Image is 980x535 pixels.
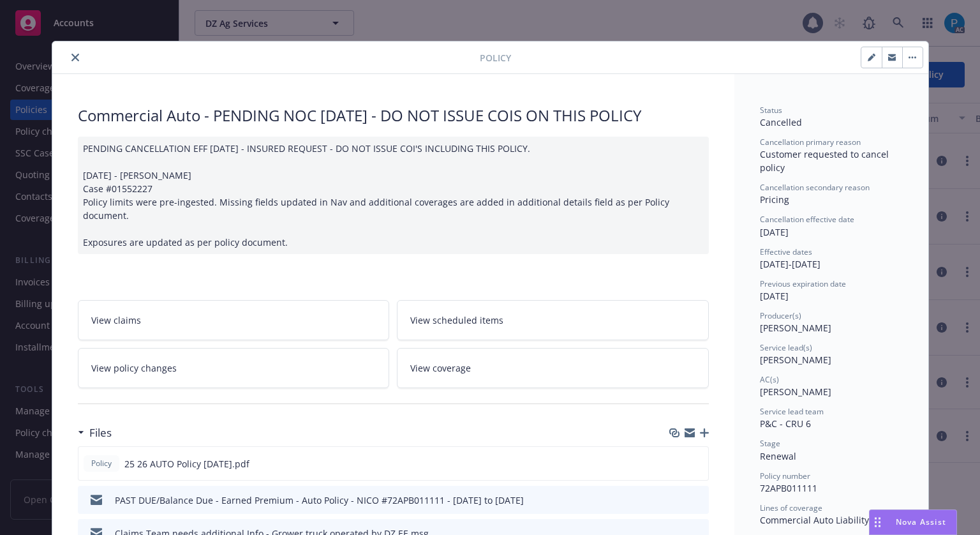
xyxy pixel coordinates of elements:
[760,418,811,430] span: P&C - CRU 6
[672,494,682,507] button: download file
[78,137,709,254] div: PENDING CANCELLATION EFF [DATE] - INSURED REQUEST - DO NOT ISSUE COI'S INCLUDING THIS POLICY. [DA...
[760,406,824,417] span: Service lead team
[410,361,471,375] span: View coverage
[78,105,709,126] div: Commercial Auto - PENDING NOC [DATE] - DO NOT ISSUE COIS ON THIS POLICY
[760,310,801,321] span: Producer(s)
[870,510,886,534] div: Drag to move
[89,458,114,469] span: Policy
[869,509,957,535] button: Nova Assist
[760,246,812,257] span: Effective dates
[397,300,709,340] a: View scheduled items
[91,313,141,327] span: View claims
[760,354,831,366] span: [PERSON_NAME]
[89,425,112,441] h3: Files
[760,246,903,271] div: [DATE] - [DATE]
[760,278,846,289] span: Previous expiration date
[760,137,861,147] span: Cancellation primary reason
[760,342,812,353] span: Service lead(s)
[480,51,511,64] span: Policy
[896,516,946,527] span: Nova Assist
[760,450,796,462] span: Renewal
[760,502,822,513] span: Lines of coverage
[760,322,831,334] span: [PERSON_NAME]
[760,116,802,128] span: Cancelled
[68,50,83,65] button: close
[760,182,870,193] span: Cancellation secondary reason
[760,148,891,174] span: Customer requested to cancel policy
[760,438,780,449] span: Stage
[760,386,831,398] span: [PERSON_NAME]
[760,226,789,238] span: [DATE]
[760,513,903,527] div: Commercial Auto Liability
[760,374,779,385] span: AC(s)
[410,313,503,327] span: View scheduled items
[91,361,177,375] span: View policy changes
[115,494,524,507] div: PAST DUE/Balance Due - Earned Premium - Auto Policy - NICO #72APB011111 - [DATE] to [DATE]
[760,290,789,302] span: [DATE]
[760,482,817,494] span: 72APB011111
[124,457,249,471] span: 25 26 AUTO Policy [DATE].pdf
[78,425,112,441] div: Files
[760,105,782,116] span: Status
[760,471,810,481] span: Policy number
[78,348,390,388] a: View policy changes
[78,300,390,340] a: View claims
[760,214,854,225] span: Cancellation effective date
[397,348,709,388] a: View coverage
[671,457,681,471] button: download file
[692,494,704,507] button: preview file
[692,457,703,471] button: preview file
[760,193,789,206] span: Pricing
